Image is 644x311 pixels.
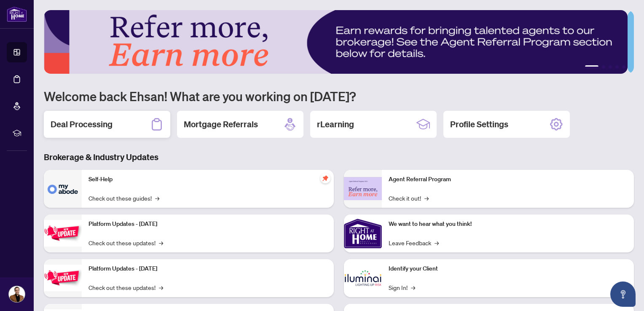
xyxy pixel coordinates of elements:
[317,118,354,130] h2: rLearning
[389,220,627,229] p: We want to hear what you think!
[89,238,163,247] a: Check out these updates!→
[389,264,627,273] p: Identify your Client
[450,118,508,130] h2: Profile Settings
[89,193,159,203] a: Check out these guides!→
[9,286,25,302] img: Profile Icon
[44,170,82,208] img: Self-Help
[389,238,439,247] a: Leave Feedback→
[389,193,429,203] a: Check it out!→
[89,220,327,229] p: Platform Updates - [DATE]
[44,10,628,74] img: Slide 0
[44,88,634,104] h1: Welcome back Ehsan! What are you working on [DATE]?
[435,238,439,247] span: →
[622,65,625,69] button: 5
[411,283,415,292] span: →
[89,283,163,292] a: Check out these updates!→
[615,65,619,69] button: 4
[7,6,27,22] img: logo
[344,177,382,200] img: Agent Referral Program
[389,283,415,292] a: Sign In!→
[320,173,330,183] span: pushpin
[344,214,382,252] img: We want to hear what you think!
[184,118,258,130] h2: Mortgage Referrals
[44,151,634,163] h3: Brokerage & Industry Updates
[155,193,159,203] span: →
[609,65,612,69] button: 3
[44,220,82,247] img: Platform Updates - July 21, 2025
[51,118,113,130] h2: Deal Processing
[602,65,605,69] button: 2
[89,175,327,184] p: Self-Help
[44,265,82,291] img: Platform Updates - July 8, 2025
[89,264,327,273] p: Platform Updates - [DATE]
[424,193,429,203] span: →
[610,282,636,307] button: Open asap
[159,238,163,247] span: →
[585,65,598,69] button: 1
[389,175,627,184] p: Agent Referral Program
[344,259,382,297] img: Identify your Client
[159,283,163,292] span: →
